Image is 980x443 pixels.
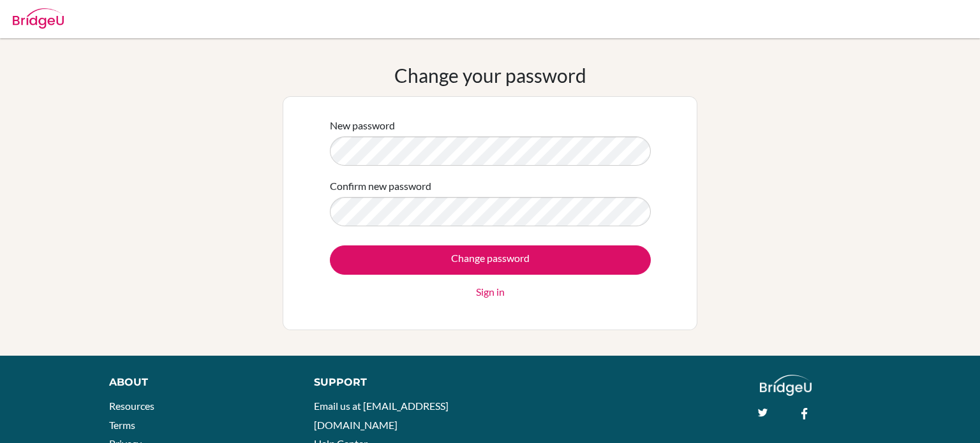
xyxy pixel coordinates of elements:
label: Confirm new password [330,178,431,194]
a: Terms [109,419,135,431]
h1: Change your password [394,64,586,87]
a: Sign in [476,284,505,300]
input: Change password [330,245,651,275]
a: Email us at [EMAIL_ADDRESS][DOMAIN_NAME] [314,400,449,431]
img: Bridge-U [13,8,64,29]
div: Support [314,375,477,390]
label: New password [330,118,395,133]
img: logo_white@2x-f4f0deed5e89b7ecb1c2cc34c3e3d731f90f0f143d5ea2071677605dd97b5244.png [760,375,812,396]
a: Resources [109,400,154,412]
div: About [109,375,285,390]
